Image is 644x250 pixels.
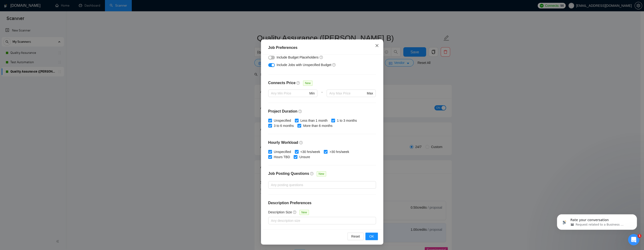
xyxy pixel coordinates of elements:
input: Any Max Price [329,91,366,96]
span: close [375,44,379,47]
span: Max [367,91,373,96]
span: New [317,171,326,176]
span: Include Budget Placeholders [277,55,319,59]
iframe: Intercom live chat [628,234,639,245]
span: 3 to 6 months [272,123,296,128]
span: New [303,81,312,86]
span: question-circle [320,55,323,59]
iframe: Intercom notifications message [550,204,644,237]
div: Job Preferences [268,45,376,51]
span: Reset [351,234,360,239]
span: question-circle [298,109,302,113]
span: Unspecified [272,149,293,154]
span: 1 to 3 months [335,118,359,123]
span: Unsure [297,154,312,160]
span: Less than 1 month [299,118,329,123]
h4: Connects Price [268,80,296,86]
span: >30 hrs/week [328,149,351,154]
span: Include Jobs with Unspecified Budget [277,63,332,67]
span: question-circle [296,81,300,85]
button: OK [365,233,378,240]
h4: Project Duration [268,109,376,114]
h5: Description Size [268,210,292,215]
span: Unspecified [272,118,293,123]
span: Min [309,91,315,96]
button: Close [371,39,383,52]
span: 1 [638,234,641,238]
span: question-circle [332,63,336,67]
span: More than 6 months [301,123,334,128]
h4: Description Preferences [268,200,376,206]
span: question-circle [310,172,314,176]
span: question-circle [299,141,303,145]
input: Any Min Price [271,91,308,96]
span: question-circle [293,210,297,214]
span: Hours TBD [272,154,292,160]
span: OK [369,234,374,239]
div: - [317,90,326,103]
h4: Hourly Workload [268,140,376,145]
span: New [300,210,309,215]
span: <30 hrs/week [299,149,322,154]
button: Reset [348,233,364,240]
h4: Job Posting Questions [268,171,309,176]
